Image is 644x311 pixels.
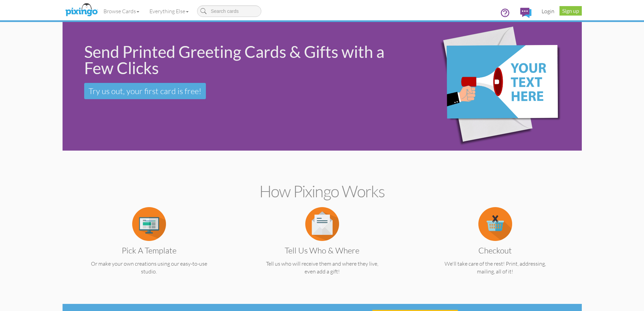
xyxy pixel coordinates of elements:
a: Try us out, your first card is free! [84,83,206,99]
a: Pick a Template Or make your own creations using our easy-to-use studio. [76,220,222,275]
p: We'll take care of the rest! Print, addressing, mailing, all of it! [422,260,569,275]
h2: How Pixingo works [74,182,570,200]
p: Or make your own creations using our easy-to-use studio. [76,260,222,275]
img: item.alt [478,207,512,241]
a: Sign up [559,6,582,16]
input: Search cards [197,5,261,17]
h3: Pick a Template [81,246,217,255]
a: Everything Else [144,3,194,20]
span: Try us out, your first card is free! [89,86,201,96]
a: Tell us Who & Where Tell us who will receive them and where they live, even add a gift! [249,220,396,275]
a: Checkout We'll take care of the rest! Print, addressing, mailing, all of it! [422,220,569,275]
p: Tell us who will receive them and where they live, even add a gift! [249,260,396,275]
img: item.alt [305,207,339,241]
h3: Checkout [427,246,564,255]
img: eb544e90-0942-4412-bfe0-c610d3f4da7c.png [414,13,577,160]
a: Login [536,3,559,20]
img: item.alt [132,207,166,241]
div: Send Printed Greeting Cards & Gifts with a Few Clicks [84,44,403,76]
img: comments.svg [520,8,531,18]
h3: Tell us Who & Where [254,246,390,255]
img: pixingo logo [64,2,99,19]
a: Browse Cards [98,3,144,20]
